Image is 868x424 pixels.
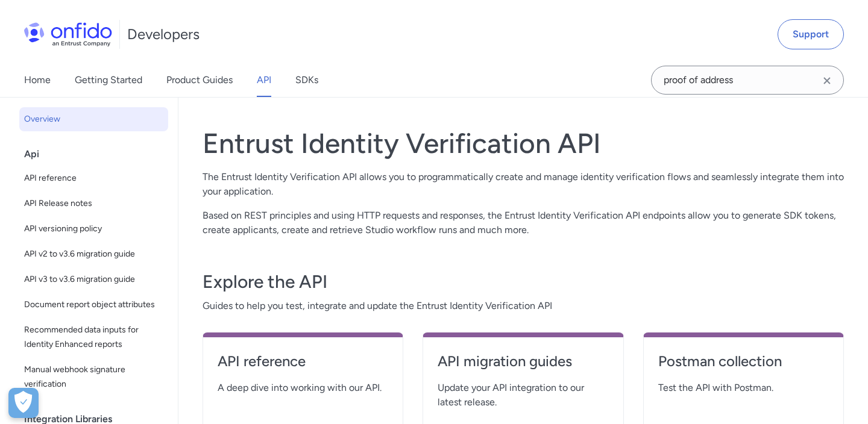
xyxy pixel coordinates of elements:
[295,63,318,97] a: SDKs
[24,272,163,287] span: API v3 to v3.6 migration guide
[438,352,608,381] a: API migration guides
[166,63,233,97] a: Product Guides
[658,352,829,381] a: Postman collection
[218,352,388,371] h4: API reference
[19,242,168,266] a: API v2 to v3.6 migration guide
[19,358,168,396] a: Manual webhook signature verification
[203,126,844,160] h1: Entrust Identity Verification API
[658,352,829,371] h4: Postman collection
[75,63,142,97] a: Getting Started
[19,293,168,317] a: Document report object attributes
[19,166,168,190] a: API reference
[19,318,168,357] a: Recommended data inputs for Identity Enhanced reports
[24,363,163,391] span: Manual webhook signature verification
[19,192,168,216] a: API Release notes
[19,217,168,241] a: API versioning policy
[203,170,844,199] p: The Entrust Identity Verification API allows you to programmatically create and manage identity v...
[19,107,168,131] a: Overview
[658,381,829,395] span: Test the API with Postman.
[257,63,271,97] a: API
[24,112,163,126] span: Overview
[651,66,844,95] input: Onfido search input field
[24,171,163,185] span: API reference
[24,142,173,166] div: Api
[438,352,608,371] h4: API migration guides
[203,208,844,237] p: Based on REST principles and using HTTP requests and responses, the Entrust Identity Verification...
[8,388,39,418] div: Cookie Preferences
[24,196,163,211] span: API Release notes
[24,247,163,261] span: API v2 to v3.6 migration guide
[203,299,844,313] span: Guides to help you test, integrate and update the Entrust Identity Verification API
[24,222,163,236] span: API versioning policy
[127,25,200,44] h1: Developers
[778,19,844,49] a: Support
[19,267,168,291] a: API v3 to v3.6 migration guide
[218,381,388,395] span: A deep dive into working with our API.
[24,298,163,312] span: Document report object attributes
[203,270,844,294] h3: Explore the API
[24,323,163,352] span: Recommended data inputs for Identity Enhanced reports
[24,63,51,97] a: Home
[438,381,608,410] span: Update your API integration to our latest release.
[820,73,834,88] svg: Clear search field button
[218,352,388,381] a: API reference
[24,22,112,46] img: Onfido Logo
[8,388,39,418] button: Open Preferences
